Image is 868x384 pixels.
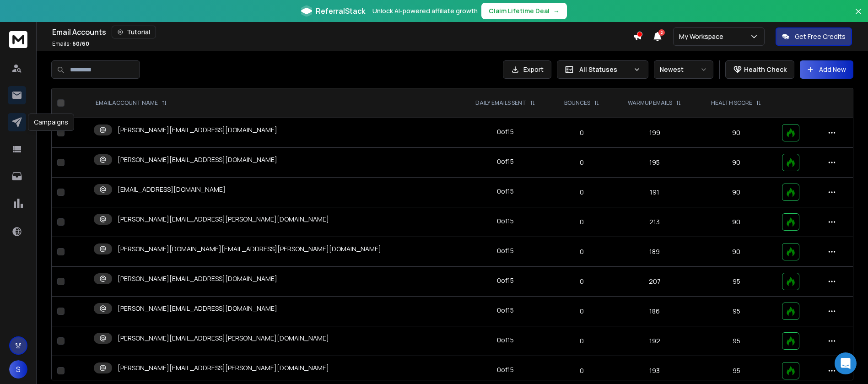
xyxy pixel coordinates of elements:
[658,29,665,36] span: 2
[557,158,607,167] p: 0
[557,277,607,286] p: 0
[696,326,776,356] td: 95
[557,217,607,227] p: 0
[118,363,329,373] p: [PERSON_NAME][EMAIL_ADDRESS][PERSON_NAME][DOMAIN_NAME]
[800,60,853,79] button: Add New
[696,207,776,237] td: 90
[9,360,27,379] button: S
[52,40,89,48] p: Emails :
[557,188,607,197] p: 0
[475,99,526,107] p: DAILY EMAILS SENT
[613,118,696,148] td: 199
[96,99,167,107] div: EMAIL ACCOUNT NAME
[557,307,607,316] p: 0
[696,178,776,207] td: 90
[613,297,696,326] td: 186
[613,148,696,178] td: 195
[497,216,514,226] div: 0 of 15
[557,128,607,137] p: 0
[553,6,560,16] span: →
[118,215,329,224] p: [PERSON_NAME][EMAIL_ADDRESS][PERSON_NAME][DOMAIN_NAME]
[696,237,776,267] td: 90
[372,6,478,16] p: Unlock AI-powered affiliate growth
[613,326,696,356] td: 192
[725,60,794,79] button: Health Check
[497,335,514,345] div: 0 of 15
[118,304,277,313] p: [PERSON_NAME][EMAIL_ADDRESS][DOMAIN_NAME]
[118,274,277,283] p: [PERSON_NAME][EMAIL_ADDRESS][DOMAIN_NAME]
[776,27,852,46] button: Get Free Credits
[72,40,89,48] span: 60 / 60
[696,297,776,326] td: 95
[654,60,713,79] button: Newest
[481,3,567,19] button: Claim Lifetime Deal→
[28,114,74,131] div: Campaigns
[557,247,607,256] p: 0
[579,65,630,74] p: All Statuses
[613,178,696,207] td: 191
[497,365,514,374] div: 0 of 15
[628,99,672,107] p: WARMUP EMAILS
[744,65,787,74] p: Health Check
[852,5,864,27] button: Close banner
[497,306,514,315] div: 0 of 15
[557,336,607,346] p: 0
[564,99,590,107] p: BOUNCES
[613,237,696,267] td: 189
[711,99,752,107] p: HEALTH SCORE
[497,246,514,255] div: 0 of 15
[613,207,696,237] td: 213
[497,127,514,136] div: 0 of 15
[497,187,514,196] div: 0 of 15
[696,148,776,178] td: 90
[795,32,846,41] p: Get Free Credits
[52,26,633,38] div: Email Accounts
[613,267,696,297] td: 207
[696,267,776,297] td: 95
[557,366,607,375] p: 0
[316,5,365,16] span: ReferralStack
[118,185,226,194] p: [EMAIL_ADDRESS][DOMAIN_NAME]
[503,60,551,79] button: Export
[497,157,514,166] div: 0 of 15
[497,276,514,285] div: 0 of 15
[118,125,277,135] p: [PERSON_NAME][EMAIL_ADDRESS][DOMAIN_NAME]
[112,26,156,38] button: Tutorial
[118,155,277,164] p: [PERSON_NAME][EMAIL_ADDRESS][DOMAIN_NAME]
[118,244,381,254] p: [PERSON_NAME][DOMAIN_NAME][EMAIL_ADDRESS][PERSON_NAME][DOMAIN_NAME]
[835,352,857,374] div: Open Intercom Messenger
[696,118,776,148] td: 90
[679,32,727,41] p: My Workspace
[118,334,329,343] p: [PERSON_NAME][EMAIL_ADDRESS][PERSON_NAME][DOMAIN_NAME]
